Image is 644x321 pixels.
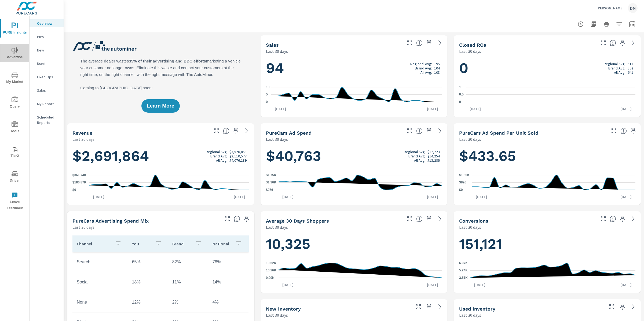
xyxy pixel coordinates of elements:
p: $3,110,577 [229,154,247,158]
p: $13,299 [427,158,440,163]
div: My Report [30,100,64,108]
span: A rolling 30 day total of daily Shoppers on the dealership website, averaged over the selected da... [416,216,423,222]
text: $1.36K [266,181,276,185]
text: $0 [459,188,463,192]
h5: New Inventory [266,306,301,312]
p: [DATE] [423,106,442,112]
h5: PureCars Ad Spend Per Unit Sold [459,130,538,136]
a: See more details in report [436,127,444,135]
button: Make Fullscreen [599,215,608,223]
h1: 10,325 [266,235,442,253]
p: National [213,241,231,246]
p: [DATE] [470,282,489,287]
td: 2% [168,296,208,309]
td: None [72,296,128,309]
h1: 151,121 [459,235,635,253]
p: [DATE] [279,282,297,287]
button: Make Fullscreen [223,215,232,223]
p: Last 30 days [459,312,481,318]
p: Brand Avg: [608,66,625,70]
p: Last 30 days [266,136,288,142]
p: [DATE] [279,194,297,200]
h5: Closed ROs [459,42,486,48]
button: Make Fullscreen [414,302,423,311]
p: Last 30 days [266,224,288,230]
button: Apply Filters [614,19,625,29]
button: Make Fullscreen [405,39,414,47]
h1: 94 [266,59,442,77]
p: [DATE] [617,194,635,200]
span: Save this to your personalized report [425,39,433,47]
p: You [132,241,151,246]
p: [DATE] [617,106,635,112]
span: Save this to your personalized report [425,215,433,223]
span: Query [2,97,28,110]
p: 641 [628,70,633,75]
h1: $433.65 [459,147,635,165]
button: Make Fullscreen [610,127,618,135]
p: All Avg: [614,70,625,75]
text: 10 [266,85,270,89]
span: Total sales revenue over the selected date range. [Source: This data is sourced from the dealer’s... [223,128,229,134]
p: [DATE] [617,282,635,287]
span: Learn More [147,104,174,108]
span: Save this to your personalized report [242,215,251,223]
p: All Avg: [216,158,228,163]
p: $14,254 [427,154,440,158]
p: Last 30 days [459,224,481,230]
h5: PureCars Ad Spend [266,130,312,136]
div: Fixed Ops [30,73,64,81]
p: Last 30 days [459,136,481,142]
td: Search [72,255,128,269]
span: PURE Insights [2,23,28,36]
p: [DATE] [466,106,485,112]
h5: Used Inventory [459,306,495,312]
p: Brand Avg: [210,154,228,158]
a: See more details in report [629,39,638,47]
button: Make Fullscreen [599,39,608,47]
p: All Avg: [414,158,426,163]
text: 0 [266,100,268,104]
td: 78% [208,255,248,269]
text: $1.65K [459,173,470,177]
div: DM [628,3,638,13]
div: Scheduled Reports [30,113,64,127]
p: Last 30 days [266,312,288,318]
span: Save this to your personalized report [618,215,627,223]
p: 892 [628,66,633,70]
span: Advertise [2,47,28,60]
p: Overview [37,21,59,26]
p: [DATE] [472,194,491,200]
span: Save this to your personalized report [232,127,240,135]
span: Average cost of advertising per each vehicle sold at the dealer over the selected date range. The... [620,128,627,134]
p: 511 [628,62,633,66]
td: 65% [128,255,168,269]
text: 0.5 [459,93,464,97]
text: $826 [459,181,466,185]
text: 3.51K [459,276,468,280]
button: Print Report [601,19,612,29]
p: My Report [37,101,59,106]
p: Channel [77,241,111,246]
p: Last 30 days [459,48,481,54]
div: nav menu [0,16,29,213]
div: Sales [30,86,64,94]
a: See more details in report [629,302,638,311]
p: Brand Avg: [415,66,432,70]
button: Make Fullscreen [405,215,414,223]
p: Last 30 days [266,48,288,54]
td: 18% [128,275,168,289]
a: See more details in report [242,127,251,135]
p: 104 [434,66,440,70]
h1: 0 [459,59,635,77]
div: New [30,46,64,54]
span: This table looks at how you compare to the amount of budget you spend per channel as opposed to y... [234,216,240,222]
p: [DATE] [423,194,442,200]
td: 4% [208,296,248,309]
button: Select Date Range [627,19,638,29]
p: All Avg: [420,70,432,75]
p: Fixed Ops [37,74,59,80]
h1: $2,691,864 [72,147,249,165]
text: 10.52K [266,261,276,265]
div: Overview [30,19,64,27]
